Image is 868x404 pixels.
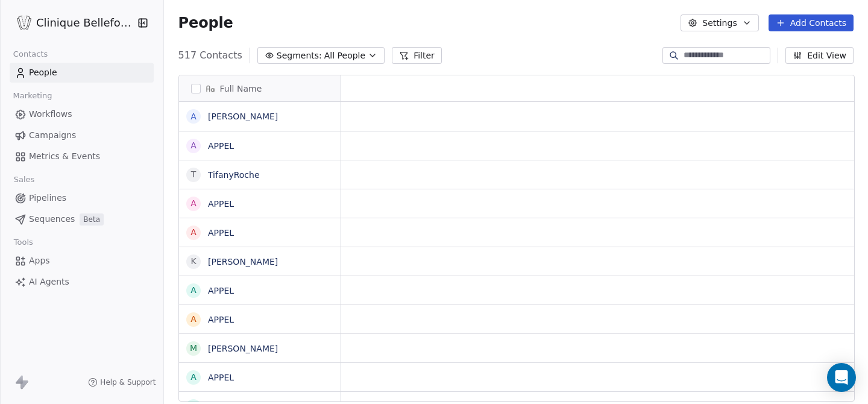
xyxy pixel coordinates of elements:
[190,168,196,181] div: T
[208,257,278,267] a: [PERSON_NAME]
[190,197,197,210] div: A
[179,102,341,402] div: grid
[208,170,260,180] a: TifanyRoche
[29,129,76,142] span: Campaigns
[190,255,196,268] div: K
[208,315,234,324] a: APPEL
[29,66,57,79] span: People
[208,344,278,353] a: [PERSON_NAME]
[208,228,234,238] a: APPEL
[10,251,154,271] a: Apps
[178,14,233,32] span: People
[208,112,278,121] a: [PERSON_NAME]
[190,371,197,383] div: A
[8,45,53,63] span: Contacts
[827,363,856,392] div: Open Intercom Messenger
[8,87,57,105] span: Marketing
[208,286,234,295] a: APPEL
[10,104,154,124] a: Workflows
[29,108,72,121] span: Workflows
[190,226,197,239] div: A
[681,14,758,31] button: Settings
[80,213,104,226] span: Beta
[190,342,197,355] div: M
[10,125,154,145] a: Campaigns
[10,272,154,292] a: AI Agents
[208,141,234,151] a: APPEL
[190,284,197,297] div: A
[178,48,242,63] span: 517 Contacts
[29,276,69,288] span: AI Agents
[208,373,234,382] a: APPEL
[10,209,154,229] a: SequencesBeta
[190,313,197,326] div: A
[10,63,154,83] a: People
[14,13,129,33] button: Clinique Bellefontaine
[8,233,38,251] span: Tools
[29,192,66,204] span: Pipelines
[769,14,854,31] button: Add Contacts
[324,49,365,62] span: All People
[29,254,50,267] span: Apps
[29,213,75,226] span: Sequences
[392,47,442,64] button: Filter
[10,188,154,208] a: Pipelines
[29,150,100,163] span: Metrics & Events
[36,15,134,31] span: Clinique Bellefontaine
[88,377,156,387] a: Help & Support
[220,83,262,95] span: Full Name
[100,377,156,387] span: Help & Support
[208,199,234,209] a: APPEL
[8,171,40,189] span: Sales
[10,147,154,166] a: Metrics & Events
[179,75,341,101] div: Full Name
[190,139,197,152] div: A
[190,110,197,123] div: A
[785,47,854,64] button: Edit View
[17,16,31,30] img: Logo_Bellefontaine_Black.png
[277,49,322,62] span: Segments:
